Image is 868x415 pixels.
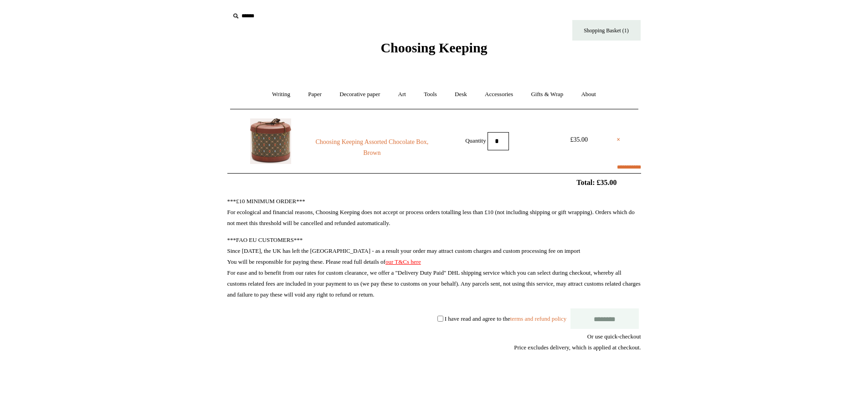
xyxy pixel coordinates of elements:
[573,386,641,410] iframe: PayPal-paypal
[385,258,421,265] a: our T&Cs here
[264,82,298,107] a: Writing
[447,82,475,107] a: Desk
[380,47,487,54] a: Choosing Keeping
[300,82,330,107] a: Paper
[227,196,641,229] p: ***£10 MINIMUM ORDER*** For ecological and financial reasons, Choosing Keeping does not accept or...
[510,315,566,322] a: terms and refund policy
[206,178,662,187] h2: Total: £35.00
[523,82,571,107] a: Gifts & Wrap
[416,82,445,107] a: Tools
[445,315,566,322] label: I have read and agree to the
[227,331,641,353] div: Or use quick-checkout
[310,137,434,159] a: Choosing Keeping Assorted Chocolate Box, Brown
[227,235,641,300] p: ***FAO EU CUSTOMERS*** Since [DATE], the UK has left the [GEOGRAPHIC_DATA] - as a result your ord...
[380,40,487,55] span: Choosing Keeping
[250,118,291,164] img: Choosing Keeping Assorted Chocolate Box, Brown
[559,134,600,145] div: £35.00
[572,20,641,41] a: Shopping Basket (1)
[227,342,641,353] div: Price excludes delivery, which is applied at checkout.
[573,82,604,107] a: About
[465,137,486,143] label: Quantity
[390,82,414,107] a: Art
[616,134,620,145] a: ×
[331,82,388,107] a: Decorative paper
[477,82,521,107] a: Accessories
